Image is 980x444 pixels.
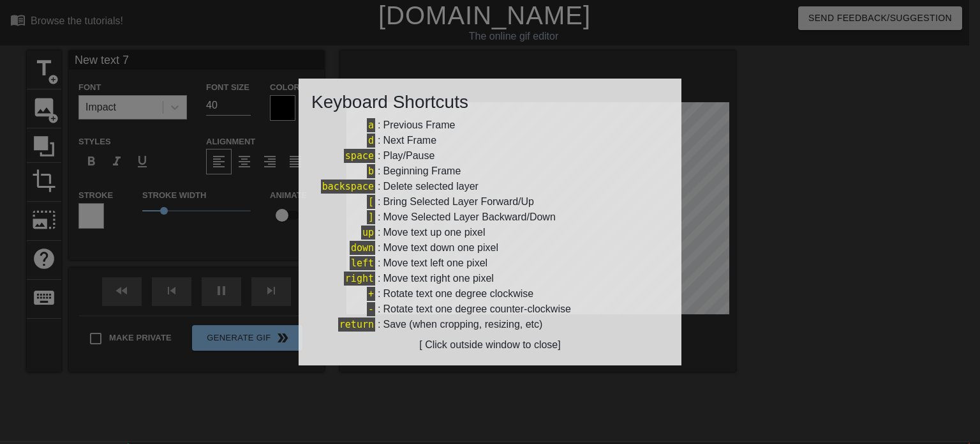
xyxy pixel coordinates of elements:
[383,164,461,179] div: Beginning Frame
[383,271,493,286] div: Move text right one pixel
[311,194,669,210] div: :
[383,256,487,271] div: Move text left one pixel
[311,240,669,256] div: :
[321,180,375,194] span: backspace
[367,210,375,224] span: ]
[350,241,375,255] span: down
[383,302,570,317] div: Rotate text one degree counter-clockwise
[311,133,669,148] div: :
[383,317,542,332] div: Save (when cropping, resizing, etc)
[383,118,455,133] div: Previous Frame
[350,256,375,270] span: left
[311,210,669,225] div: :
[383,210,555,225] div: Move Selected Layer Backward/Down
[367,302,375,316] span: -
[311,337,669,353] div: [ Click outside window to close]
[311,271,669,286] div: :
[383,225,485,240] div: Move text up one pixel
[367,134,375,148] span: d
[311,302,669,317] div: :
[311,164,669,179] div: :
[383,194,534,210] div: Bring Selected Layer Forward/Up
[311,286,669,302] div: :
[367,164,375,178] span: b
[367,287,375,301] span: +
[311,317,669,332] div: :
[344,272,375,286] span: right
[383,179,478,194] div: Delete selected layer
[311,91,669,113] h3: Keyboard Shortcuts
[338,318,375,332] span: return
[311,225,669,240] div: :
[311,148,669,164] div: :
[383,240,498,256] div: Move text down one pixel
[311,256,669,271] div: :
[383,148,434,164] div: Play/Pause
[344,149,375,163] span: space
[383,133,436,148] div: Next Frame
[367,118,375,132] span: a
[311,118,669,133] div: :
[361,226,375,240] span: up
[311,179,669,194] div: :
[367,195,375,209] span: [
[383,286,533,302] div: Rotate text one degree clockwise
